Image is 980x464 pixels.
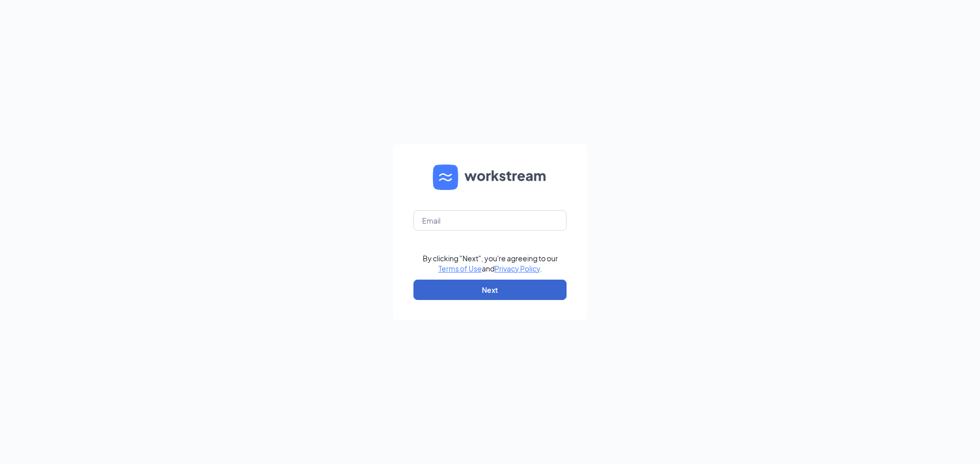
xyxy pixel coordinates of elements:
[413,210,567,231] input: Email
[423,253,558,274] div: By clicking "Next", you're agreeing to our and .
[495,264,540,273] a: Privacy Policy
[433,165,547,190] img: WS logo and Workstream text
[413,280,567,300] button: Next
[438,264,482,273] a: Terms of Use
